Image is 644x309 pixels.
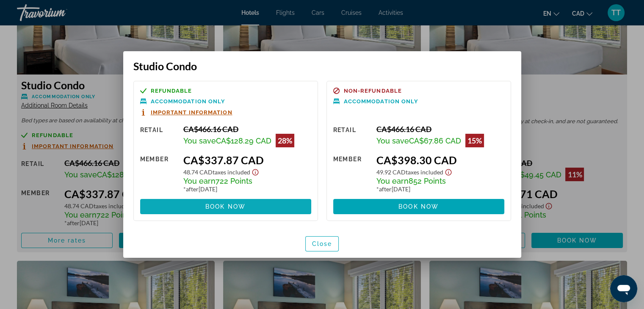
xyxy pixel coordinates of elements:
[333,154,370,193] div: Member
[140,124,177,147] div: Retail
[151,110,232,115] span: Important Information
[333,124,370,147] div: Retail
[398,203,439,210] span: Book now
[250,166,260,176] button: Show Taxes and Fees disclaimer
[376,185,504,193] div: * [DATE]
[205,203,246,210] span: Book now
[465,134,484,147] div: 15%
[183,185,311,193] div: * [DATE]
[312,240,332,247] span: Close
[376,154,504,166] div: CA$398.30 CAD
[344,88,402,94] span: Non-refundable
[140,154,177,193] div: Member
[333,199,504,214] button: Book now
[610,275,637,302] iframe: Button to launch messaging window
[305,236,339,251] button: Close
[376,124,504,134] div: CA$466.16 CAD
[183,154,311,166] div: CA$337.87 CAD
[406,168,443,176] span: Taxes included
[133,60,511,72] h3: Studio Condo
[183,136,216,145] span: You save
[216,136,271,145] span: CA$128.29 CAD
[140,109,232,116] button: Important Information
[409,177,446,185] span: 852 Points
[213,168,250,176] span: Taxes included
[140,88,311,94] a: Refundable
[183,124,311,134] div: CA$466.16 CAD
[409,136,461,145] span: CA$67.86 CAD
[376,177,409,185] span: You earn
[216,177,252,185] span: 722 Points
[376,136,409,145] span: You save
[140,199,311,214] button: Book now
[379,185,392,193] span: after
[151,99,226,104] span: Accommodation Only
[186,185,199,193] span: after
[443,166,453,176] button: Show Taxes and Fees disclaimer
[344,99,419,104] span: Accommodation Only
[376,168,406,176] span: 49.92 CAD
[151,88,192,94] span: Refundable
[183,177,216,185] span: You earn
[183,168,213,176] span: 48.74 CAD
[276,134,294,147] div: 28%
